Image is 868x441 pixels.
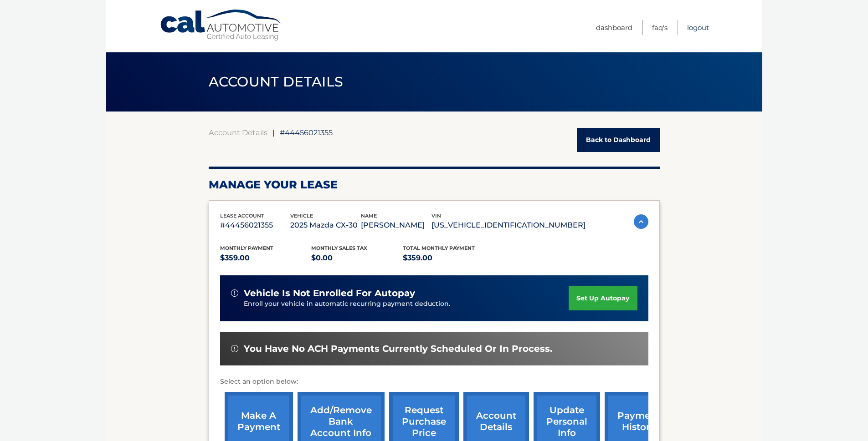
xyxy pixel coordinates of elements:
[220,245,273,251] span: Monthly Payment
[159,9,282,41] a: Cal Automotive
[244,299,569,309] p: Enroll your vehicle in automatic recurring payment deduction.
[569,286,637,310] a: set up autopay
[652,20,668,35] a: FAQ's
[209,73,344,90] span: ACCOUNT DETAILS
[431,219,586,232] p: [US_VEHICLE_IDENTIFICATION_NUMBER]
[634,214,648,229] img: accordion-active.svg
[361,213,377,219] span: name
[290,219,361,232] p: 2025 Mazda CX-30
[577,128,660,152] a: Back to Dashboard
[431,213,441,219] span: vin
[290,213,313,219] span: vehicle
[687,20,709,35] a: Logout
[596,20,632,35] a: Dashboard
[403,245,475,251] span: Total Monthly Payment
[280,128,333,137] span: #44456021355
[311,245,367,251] span: Monthly sales Tax
[361,219,431,232] p: [PERSON_NAME]
[311,252,403,264] p: $0.00
[244,343,552,355] span: You have no ACH payments currently scheduled or in process.
[220,213,264,219] span: lease account
[220,376,648,387] p: Select an option below:
[231,345,238,352] img: alert-white.svg
[220,252,312,264] p: $359.00
[209,178,660,192] h2: Manage Your Lease
[403,252,494,264] p: $359.00
[244,288,415,299] span: vehicle is not enrolled for autopay
[272,128,275,137] span: |
[209,128,267,137] a: Account Details
[220,219,291,232] p: #44456021355
[231,289,238,297] img: alert-white.svg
